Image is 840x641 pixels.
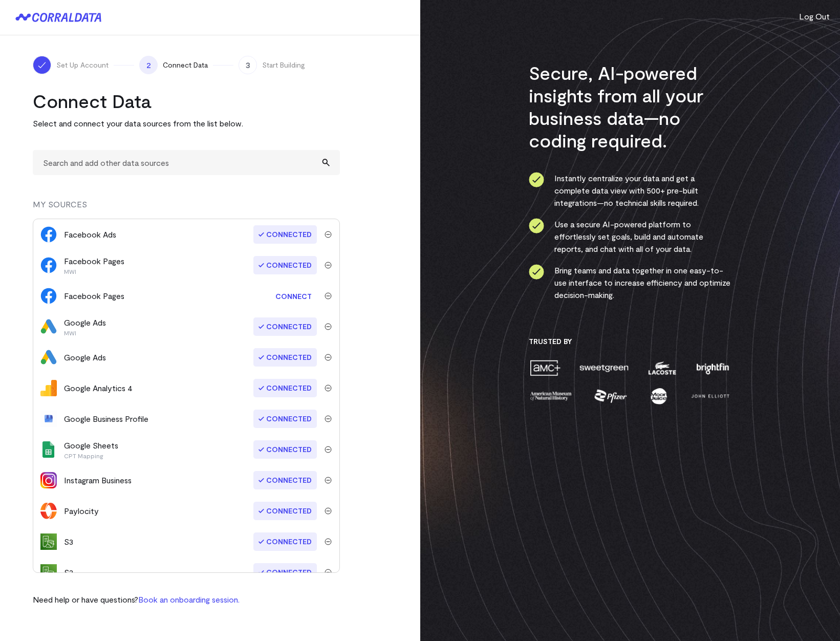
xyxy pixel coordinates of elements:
span: Connected [253,563,317,582]
img: sweetgreen-1d1fb32c.png [578,359,630,377]
img: trash-40e54a27.svg [325,477,332,484]
a: Book an onboarding session. [138,594,240,604]
span: Connected [253,348,317,367]
p: Select and connect your data sources from the list below. [33,117,340,130]
img: google_ads-c8121f33.png [40,349,57,366]
img: s3-704c6b6c.svg [40,533,57,550]
span: Connected [253,225,317,244]
img: ico-check-white-5ff98cb1.svg [37,60,47,70]
img: trash-40e54a27.svg [325,538,332,545]
h3: Trusted By [529,337,731,346]
h2: Connect Data [33,90,340,112]
p: MWI [64,329,106,337]
span: Connected [253,471,317,489]
img: trash-40e54a27.svg [325,415,332,422]
img: pfizer-e137f5fc.png [593,387,629,405]
img: facebook_pages-56946ca1.svg [40,257,57,273]
img: john-elliott-25751c40.png [690,387,731,405]
img: trash-40e54a27.svg [325,323,332,330]
img: trash-40e54a27.svg [325,569,332,576]
img: trash-40e54a27.svg [325,231,332,238]
input: Search and add other data sources [33,150,340,175]
p: Need help or have questions? [33,593,240,606]
img: google_sheets-5a4bad8e.svg [40,441,57,458]
span: Connect Data [163,60,208,70]
img: google_business_profile-01dad752.svg [40,411,57,427]
img: ico-check-circle-4b19435c.svg [529,172,544,187]
img: trash-40e54a27.svg [325,292,332,300]
a: Connect [270,287,317,306]
img: amc-0b11a8f1.png [529,359,562,377]
img: trash-40e54a27.svg [325,384,332,392]
img: amnh-5afada46.png [529,387,573,405]
div: Paylocity [64,505,99,517]
img: lacoste-7a6b0538.png [647,359,677,377]
span: Connected [253,256,317,274]
img: google_ads-c8121f33.png [40,318,57,335]
li: Use a secure AI-powered platform to effortlessly set goals, build and automate reports, and chat ... [529,218,731,255]
div: Google Ads [64,351,106,364]
div: S3 [64,536,73,548]
span: 3 [239,56,257,74]
img: ico-check-circle-4b19435c.svg [529,218,544,233]
p: MWI [64,267,124,275]
span: Connected [253,410,317,428]
div: Facebook Ads [64,228,116,241]
div: Instagram Business [64,474,132,486]
span: Set Up Account [56,60,109,70]
div: Facebook Pages [64,255,124,275]
span: Connected [253,317,317,336]
img: trash-40e54a27.svg [325,446,332,453]
img: facebook_pages-56946ca1.svg [40,288,57,304]
span: Connected [253,440,317,459]
div: Google Ads [64,316,106,337]
div: Google Sheets [64,439,118,460]
button: Log Out [799,10,830,23]
div: MY SOURCES [33,198,340,219]
img: trash-40e54a27.svg [325,507,332,515]
img: instagram_business-39503cfc.png [40,472,57,488]
p: CPT Mapping [64,452,118,460]
img: moon-juice-c312e729.png [649,387,669,405]
img: trash-40e54a27.svg [325,262,332,269]
div: Facebook Pages [64,290,124,302]
li: Bring teams and data together in one easy-to-use interface to increase efficiency and optimize de... [529,264,731,301]
li: Instantly centralize your data and get a complete data view with 500+ pre-built integrations—no t... [529,172,731,209]
img: paylocity-4997edbb.svg [40,503,57,519]
div: S3 [64,566,73,579]
span: 2 [139,56,158,74]
span: Connected [253,379,317,397]
img: s3-704c6b6c.svg [40,564,57,581]
div: Google Analytics 4 [64,382,133,394]
h3: Secure, AI-powered insights from all your business data—no coding required. [529,61,731,152]
span: Connected [253,532,317,551]
div: Google Business Profile [64,413,148,425]
img: google_analytics_4-4ee20295.svg [40,380,57,396]
span: Connected [253,502,317,520]
img: facebook_ads-56946ca1.svg [40,226,57,243]
img: trash-40e54a27.svg [325,354,332,361]
span: Start Building [262,60,305,70]
img: ico-check-circle-4b19435c.svg [529,264,544,280]
img: brightfin-a251e171.png [694,359,731,377]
